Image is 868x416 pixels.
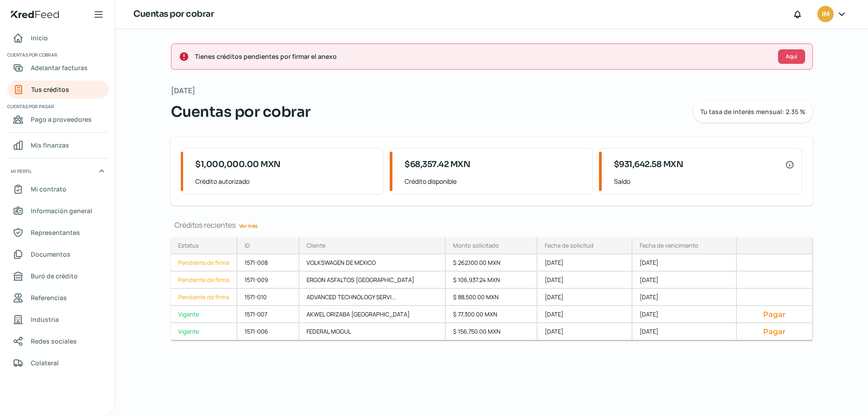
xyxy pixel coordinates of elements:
span: Pago a proveedores [31,114,92,125]
a: Mis finanzas [7,136,109,154]
span: Adelantar facturas [31,62,88,73]
a: Pago a proveedores [7,110,109,129]
div: 1571-009 [237,272,300,289]
span: $68,357.42 MXN [405,158,470,171]
span: Aquí [786,54,797,59]
button: Aquí [778,49,805,64]
a: Representantes [7,224,109,242]
div: ID [245,241,250,249]
a: Redes sociales [7,332,109,350]
a: Buró de crédito [7,267,109,285]
a: Referencias [7,289,109,307]
a: Información general [7,202,109,220]
a: Vigente [171,323,237,340]
a: Tus créditos [7,81,109,99]
a: Ver más [236,219,261,233]
span: Cuentas por cobrar [171,101,311,123]
div: 1571-008 [237,254,300,272]
div: Créditos recientes [171,220,813,230]
a: Inicio [7,29,109,47]
div: Cliente [307,241,325,249]
a: Industria [7,311,109,329]
div: [DATE] [632,289,737,306]
div: 1571-006 [237,323,300,340]
div: [DATE] [632,254,737,272]
div: Monto solicitado [453,241,499,249]
div: [DATE] [632,323,737,340]
div: $ 88,500.00 MXN [446,289,538,306]
span: $1,000,000.00 MXN [195,158,281,171]
div: [DATE] [538,272,632,289]
a: Pendiente de firma [171,272,237,289]
div: $ 106,937.24 MXN [446,272,538,289]
a: Pendiente de firma [171,254,237,272]
div: $ 262,100.00 MXN [446,254,538,272]
span: Información general [31,205,92,216]
span: Industria [31,314,59,325]
div: AKWEL ORIZABA [GEOGRAPHIC_DATA] [299,306,446,323]
span: Tus créditos [31,84,69,95]
div: ADVANCED TECHNOLOGY SERVI... [299,289,446,306]
div: Fecha de solicitud [545,241,594,249]
span: Tienes créditos pendientes por firmar el anexo [195,51,771,62]
span: Referencias [31,292,67,303]
button: Pagar [744,310,805,319]
a: Adelantar facturas [7,59,109,77]
div: 1571-007 [237,306,300,323]
span: [DATE] [171,84,195,97]
a: Vigente [171,306,237,323]
span: Saldo [614,176,794,187]
div: ERGON ASFALTOS [GEOGRAPHIC_DATA] [299,272,446,289]
span: IM [822,9,829,20]
div: 1571-010 [237,289,300,306]
div: [DATE] [632,272,737,289]
div: [DATE] [538,323,632,340]
span: Inicio [31,32,48,43]
span: Mi contrato [31,183,66,195]
span: Mi perfil [11,167,32,175]
span: Cuentas por cobrar [7,51,108,59]
div: [DATE] [538,306,632,323]
span: Cuentas por pagar [7,102,108,110]
a: Documentos [7,245,109,263]
span: Crédito autorizado [195,176,376,187]
span: Redes sociales [31,335,77,347]
div: Fecha de vencimiento [640,241,698,249]
div: $ 77,300.00 MXN [446,306,538,323]
span: Crédito disponible [405,176,585,187]
div: [DATE] [632,306,737,323]
a: Pendiente de firma [171,289,237,306]
span: Representantes [31,227,80,238]
a: Colateral [7,354,109,372]
span: Mis finanzas [31,139,69,151]
div: FEDERAL MOGUL [299,323,446,340]
div: $ 156,750.00 MXN [446,323,538,340]
span: Buró de crédito [31,270,78,282]
span: Tu tasa de interés mensual: 2.35 % [700,109,806,115]
div: [DATE] [538,289,632,306]
button: Pagar [744,327,805,336]
div: Estatus [178,241,199,249]
span: $931,642.58 MXN [614,158,684,171]
span: Colateral [31,357,59,368]
span: Documentos [31,249,71,260]
a: Mi contrato [7,180,109,198]
div: VOLKSWAGEN DE MEXICO [299,254,446,272]
h1: Cuentas por cobrar [133,8,214,21]
div: [DATE] [538,254,632,272]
